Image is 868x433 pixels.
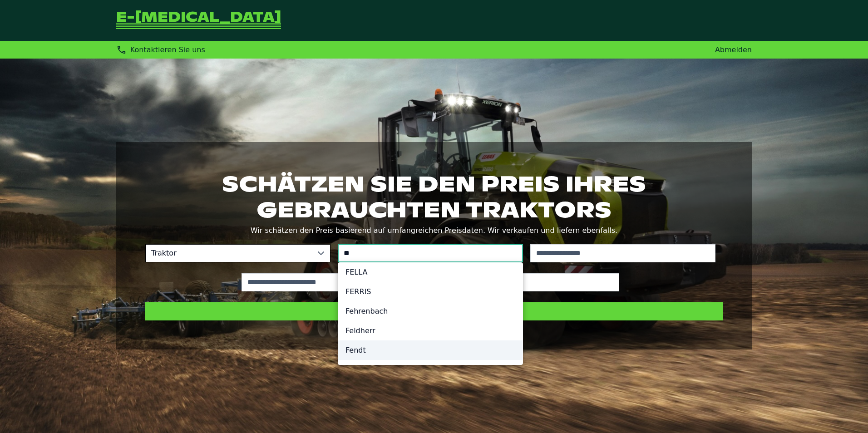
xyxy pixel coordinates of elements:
li: FELLA [338,262,523,282]
h1: Schätzen Sie den Preis Ihres gebrauchten Traktors [145,171,723,222]
div: Kontaktieren Sie uns [116,44,205,55]
li: Fendt [338,340,523,360]
span: Traktor [146,245,312,262]
a: Abmelden [715,45,752,54]
button: Preis schätzen [145,302,723,320]
li: Fehrenbach [338,301,523,321]
a: Zurück zur Startseite [116,11,281,30]
p: Wir schätzen den Preis basierend auf umfangreichen Preisdaten. Wir verkaufen und liefern ebenfalls. [145,224,723,237]
li: Fenet [338,360,523,379]
li: FERRIS [338,282,523,301]
span: Kontaktieren Sie uns [130,45,205,54]
li: Feldherr [338,321,523,340]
